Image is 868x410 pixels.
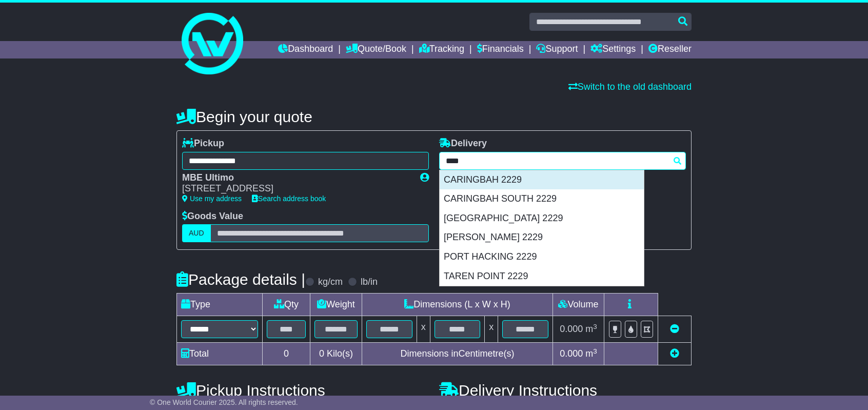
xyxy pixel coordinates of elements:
span: m [585,324,597,334]
div: PORT HACKING 2229 [440,247,644,267]
a: Financials [477,41,524,58]
td: x [417,316,430,343]
div: [PERSON_NAME] 2229 [440,228,644,247]
td: Weight [310,294,362,316]
span: 0 [319,348,324,359]
a: Tracking [419,41,464,58]
td: Volume [553,294,604,316]
label: Pickup [182,138,224,149]
a: Search address book [252,194,326,203]
label: kg/cm [318,277,343,288]
label: AUD [182,224,211,242]
h4: Delivery Instructions [439,382,692,399]
td: Qty [263,294,310,316]
a: Switch to the old dashboard [568,82,692,92]
div: TAREN POINT 2229 [440,267,644,286]
sup: 3 [593,347,597,355]
sup: 3 [593,323,597,330]
a: Settings [590,41,636,58]
label: Delivery [439,138,487,149]
a: Support [536,41,578,58]
h4: Pickup Instructions [176,382,429,399]
span: 0.000 [560,348,583,359]
span: © One World Courier 2025. All rights reserved. [150,398,298,406]
a: Dashboard [278,41,333,58]
a: Use my address [182,194,242,203]
a: Reseller [648,41,692,58]
td: Total [177,343,263,365]
label: lb/in [361,277,378,288]
div: CARINGBAH 2229 [440,170,644,190]
span: m [585,348,597,359]
a: Remove this item [670,324,679,334]
h4: Begin your quote [176,108,692,125]
typeahead: Please provide city [439,152,686,170]
div: CARINGBAH SOUTH 2229 [440,189,644,209]
td: Dimensions in Centimetre(s) [362,343,553,365]
div: [GEOGRAPHIC_DATA] 2229 [440,209,644,228]
a: Add new item [670,348,679,359]
label: Goods Value [182,211,243,222]
td: Dimensions (L x W x H) [362,294,553,316]
div: [STREET_ADDRESS] [182,183,410,194]
td: x [485,316,498,343]
td: Type [177,294,263,316]
span: 0.000 [560,324,583,334]
div: MBE Ultimo [182,172,410,184]
a: Quote/Book [346,41,406,58]
td: 0 [263,343,310,365]
h4: Package details | [176,271,305,288]
td: Kilo(s) [310,343,362,365]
